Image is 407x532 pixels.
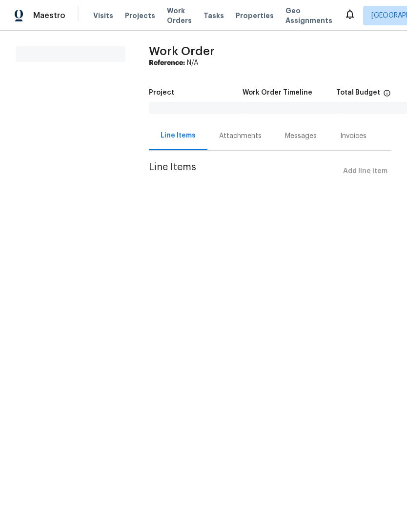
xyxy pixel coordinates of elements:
[167,6,192,25] span: Work Orders
[236,11,274,20] span: Properties
[125,11,155,20] span: Projects
[149,58,391,68] div: N/A
[203,12,224,19] span: Tasks
[93,11,113,20] span: Visits
[219,131,262,141] div: Attachments
[336,89,380,96] h5: Total Budget
[285,6,332,25] span: Geo Assignments
[149,89,174,96] h5: Project
[340,131,366,141] div: Invoices
[33,11,65,20] span: Maestro
[383,89,391,102] span: The total cost of line items that have been proposed by Opendoor. This sum includes line items th...
[149,45,215,57] span: Work Order
[149,59,185,66] b: Reference:
[243,89,312,96] h5: Work Order Timeline
[285,131,317,141] div: Messages
[149,162,339,180] span: Line Items
[161,131,196,140] div: Line Items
